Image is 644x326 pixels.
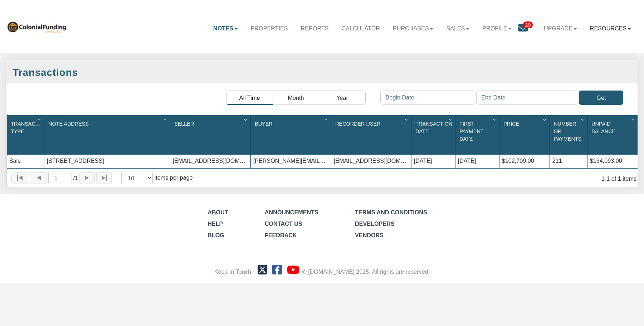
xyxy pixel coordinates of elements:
div: Column Menu [630,115,638,123]
span: Buyer [255,121,273,127]
a: Purchases [386,18,440,38]
div: Column Menu [242,115,250,123]
a: Properties [244,18,294,38]
div: Seller Sort None [172,118,251,130]
div: Column Menu [541,115,549,123]
span: Seller [174,121,194,127]
a: Reports [294,18,335,38]
div: Column Menu [36,115,44,123]
div: Sale [7,155,44,169]
span: Transaction Date [415,121,452,134]
div: © [DOMAIN_NAME] 2025. All rights are reserved. [302,268,430,276]
a: Calculator [335,18,386,38]
div: Column Menu [579,115,587,123]
div: [EMAIL_ADDRESS][DOMAIN_NAME] [331,155,411,169]
div: Price Sort None [501,118,550,130]
div: [EMAIL_ADDRESS][DOMAIN_NAME] [170,155,250,169]
span: 29 [523,21,533,29]
div: [DATE] [411,155,455,169]
button: Year [319,91,365,105]
div: Sort None [501,118,550,130]
input: Begin Date [380,91,476,104]
div: Buyer Sort None [253,118,331,130]
div: Sort None [172,118,251,130]
a: 29 [518,18,537,40]
button: Month [273,91,319,105]
div: Recorder User Sort None [333,118,411,130]
a: Terms and Conditions [355,209,427,215]
a: Developers [355,220,395,227]
div: Sort None [413,118,455,137]
span: Price [503,121,519,127]
div: $102,709.00 [499,155,550,169]
div: Sort None [253,118,331,130]
div: Sort None [457,118,499,145]
input: Selected page [48,172,72,184]
button: Page forward [79,172,95,184]
div: [PERSON_NAME][EMAIL_ADDRESS][DOMAIN_NAME] [251,155,331,169]
button: Page back [30,172,47,184]
span: Recorder User [335,121,380,127]
div: First Payment Date Sort None [457,118,499,145]
a: Sales [440,18,476,38]
span: Number Of Payments [554,121,581,142]
div: Column Menu [447,115,455,123]
div: Transaction Type Sort None [9,118,44,137]
div: Sort None [589,118,638,137]
span: 1 [73,174,78,182]
span: Transaction Type [11,121,48,134]
a: Feedback [265,232,297,238]
a: Resources [584,18,638,38]
button: Page to last [96,172,112,184]
button: Page to first [11,172,28,184]
div: Sort None [333,118,411,130]
div: [DATE] [455,155,499,169]
a: About [208,209,228,215]
div: Unpaid Balance Sort None [589,118,638,137]
abbr: through [605,175,606,182]
a: Notes [207,18,244,38]
button: All Time [226,91,273,105]
span: 1 1 of 1 items [601,175,636,182]
div: $134,093.00 [587,155,638,169]
div: 211 [550,155,587,169]
div: Column Menu [491,115,499,123]
button: Get [579,91,623,105]
span: items per page [155,174,193,181]
div: Note Address Sort None [46,118,170,130]
div: Column Menu [323,115,331,123]
div: Keep In Touch: [214,268,253,276]
abbr: of [73,175,75,181]
a: Profile [476,18,518,38]
span: Unpaid Balance [591,121,615,134]
div: Column Menu [403,115,411,123]
div: Transactions [13,66,631,80]
a: Contact Us [265,220,302,227]
span: Note Address [48,121,89,127]
div: Number Of Payments Sort None [552,118,587,151]
span: First Payment Date [459,121,483,142]
div: Sort None [552,118,587,151]
div: Sort None [9,118,44,137]
a: Blog [208,232,224,238]
div: [STREET_ADDRESS] [44,155,170,169]
a: Announcements [265,209,318,215]
a: Vendors [355,232,384,238]
div: Transaction Date Sort None [413,118,455,137]
div: Column Menu [162,115,170,123]
div: Sort None [46,118,170,130]
img: 569736 [6,20,67,33]
a: Help [208,220,223,227]
a: Upgrade [537,18,584,38]
input: End Date [476,91,579,104]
